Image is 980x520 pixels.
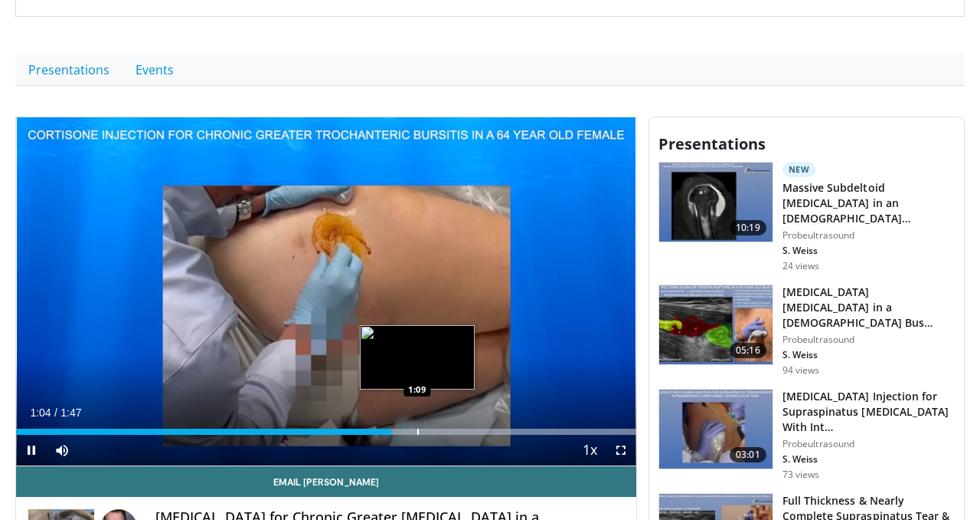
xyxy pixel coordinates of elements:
[16,117,636,467] video-js: Video Player
[606,435,636,466] button: Fullscreen
[782,285,955,331] h3: [MEDICAL_DATA] [MEDICAL_DATA] in a [DEMOGRAPHIC_DATA] Bus Mechanic
[782,364,820,377] p: 94 views
[782,349,955,361] p: S. Weiss
[16,435,47,466] button: Pause
[30,406,51,419] span: 1:04
[16,429,636,435] div: Progress Bar
[575,435,606,466] button: Playback Rate
[658,133,766,154] span: Presentations
[782,229,955,242] p: Probeultrasound
[730,447,766,462] span: 03:01
[16,466,636,497] a: Email [PERSON_NAME]
[782,260,820,272] p: 24 views
[782,389,955,435] h3: [MEDICAL_DATA] Injection for Supraspinatus [MEDICAL_DATA] With Int…
[658,162,955,272] a: 10:19 New Massive Subdeltoid [MEDICAL_DATA] in an [DEMOGRAPHIC_DATA] [DEMOGRAPHIC_DATA] With Seve...
[782,469,820,481] p: 73 views
[122,54,187,86] a: Events
[782,334,955,346] p: Probeultrasound
[54,406,57,419] span: /
[782,245,955,257] p: S. Weiss
[658,389,955,481] a: 03:01 [MEDICAL_DATA] Injection for Supraspinatus [MEDICAL_DATA] With Int… Probeultrasound S. Weis...
[47,435,77,466] button: Mute
[658,285,955,377] a: 05:16 [MEDICAL_DATA] [MEDICAL_DATA] in a [DEMOGRAPHIC_DATA] Bus Mechanic Probeultrasound S. Weiss...
[782,180,955,226] h3: Massive Subdeltoid [MEDICAL_DATA] in an [DEMOGRAPHIC_DATA] [DEMOGRAPHIC_DATA] With Severe Gle…
[782,453,955,466] p: S. Weiss
[782,162,816,177] p: New
[60,406,81,419] span: 1:47
[659,390,773,469] img: 7f0b068a-a09a-4d88-94e5-a93ce88149a4.150x105_q85_crop-smart_upscale.jpg
[782,438,955,450] p: Probeultrasound
[730,343,766,358] span: 05:16
[15,54,122,86] a: Presentations
[659,285,773,365] img: 38020ec5-3303-4135-90dc-2d0f91a32069.150x105_q85_crop-smart_upscale.jpg
[659,163,773,242] img: 528ef293-a55d-4cf4-8cdc-f8fd31307cde.150x105_q85_crop-smart_upscale.jpg
[360,325,475,390] img: image.jpeg
[730,220,766,235] span: 10:19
